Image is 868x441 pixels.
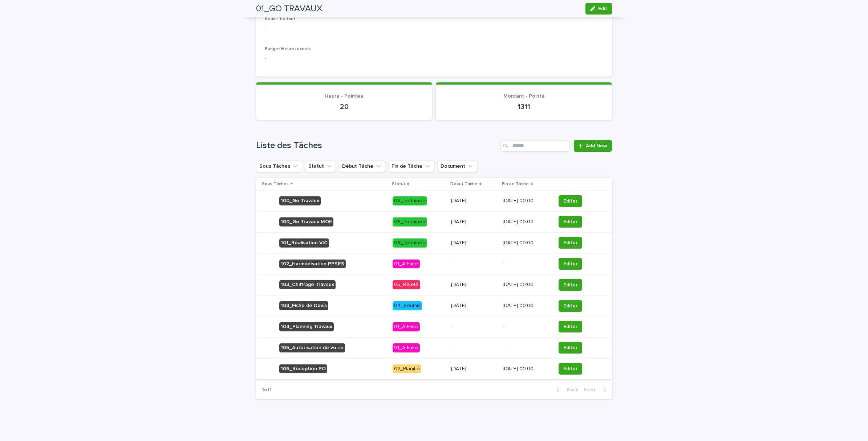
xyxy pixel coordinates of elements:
[451,219,497,225] p: [DATE]
[559,363,582,375] button: Editer
[503,94,545,99] span: Montant - Pointé
[503,219,550,225] p: [DATE] 00:00
[256,140,498,151] h1: Liste des Tâches
[279,217,333,226] div: 100_Go Travaux MOE
[393,364,421,373] div: 02_Planifié
[279,196,321,205] div: 100_Go Travaux
[256,358,612,379] tr: 106_Réception PO02_Planifié[DATE][DATE] 00:00Editer
[393,238,427,248] div: 06_Terminée
[563,239,577,246] span: Editer
[392,180,405,188] p: Statut
[256,274,612,295] tr: 103_Chiffrage Travaux05_Rejeté[DATE][DATE] 00:00Editer
[451,345,497,351] p: -
[563,387,578,392] span: Back
[559,321,582,332] button: Editer
[279,238,329,248] div: 101_Réalisation VIC
[279,280,336,289] div: 103_Chiffrage Travaux
[563,281,577,289] span: Editer
[445,102,603,111] p: 1311
[585,3,612,15] button: Edit
[279,260,346,269] div: 102_Harmonisation PPSPS
[279,364,327,373] div: 106_Réception PO
[502,180,529,188] p: Fin de Tâche
[256,295,612,317] tr: 103_Fiche de Devis04_Soumis[DATE][DATE] 00:00Editer
[559,258,582,270] button: Editer
[563,218,577,225] span: Editer
[256,316,612,337] tr: 104_Planning Travaux01_A Faire--Editer
[559,342,582,354] button: Editer
[339,160,385,172] button: Début Tâche
[265,47,311,51] span: Budget Heure records
[256,160,302,172] button: Sous Tâches
[451,198,497,204] p: [DATE]
[265,102,423,111] p: 20
[451,240,497,246] p: [DATE]
[500,140,569,152] input: Search
[503,345,550,351] p: -
[256,4,323,14] h2: 01_GO TRAVAUX
[256,253,612,274] tr: 102_Harmonisation PPSPS01_A Faire--Editer
[393,301,422,310] div: 04_Soumis
[503,198,550,204] p: [DATE] 00:00
[393,196,427,205] div: 06_Terminée
[563,344,577,351] span: Editer
[279,343,345,352] div: 105_Autorisation de voirie
[563,260,577,268] span: Editer
[265,54,603,62] p: -
[574,140,612,152] a: Add New
[563,365,577,372] span: Editer
[451,261,497,267] p: -
[503,366,550,372] p: [DATE] 00:00
[325,94,364,99] span: Heure - Pointée
[451,324,497,330] p: -
[451,366,497,372] p: [DATE]
[503,240,550,246] p: [DATE] 00:00
[393,217,427,226] div: 06_Terminée
[563,197,577,205] span: Editer
[279,322,334,331] div: 104_Planning Travaux
[393,343,420,352] div: 01_A Faire
[305,160,336,172] button: Statut
[451,303,497,309] p: [DATE]
[393,322,420,331] div: 01_A Faire
[584,387,600,392] span: Next
[256,232,612,253] tr: 101_Réalisation VIC06_Terminée[DATE][DATE] 00:00Editer
[559,237,582,249] button: Editer
[559,279,582,291] button: Editer
[451,282,497,288] p: [DATE]
[393,280,420,289] div: 05_Rejeté
[503,303,550,309] p: [DATE] 00:00
[393,260,420,269] div: 01_A Faire
[279,301,328,310] div: 103_Fiche de Devis
[559,300,582,312] button: Editer
[388,160,434,172] button: Fin de Tâche
[598,6,607,11] span: Edit
[563,323,577,330] span: Editer
[437,160,477,172] button: Document
[262,180,289,188] p: Sous Tâches
[503,324,550,330] p: -
[586,143,607,148] span: Add New
[563,302,577,310] span: Editer
[503,261,550,267] p: -
[581,387,612,393] button: Next
[256,211,612,232] tr: 100_Go Travaux MOE06_Terminée[DATE][DATE] 00:00Editer
[559,195,582,207] button: Editer
[559,216,582,228] button: Editer
[265,24,603,32] p: -
[450,180,478,188] p: Début Tâche
[256,191,612,212] tr: 100_Go Travaux06_Terminée[DATE][DATE] 00:00Editer
[503,282,550,288] p: [DATE] 00:00
[551,387,581,393] button: Back
[256,381,277,399] p: 1 of 1
[256,337,612,358] tr: 105_Autorisation de voirie01_A Faire--Editer
[265,17,295,21] span: Sous - Traitant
